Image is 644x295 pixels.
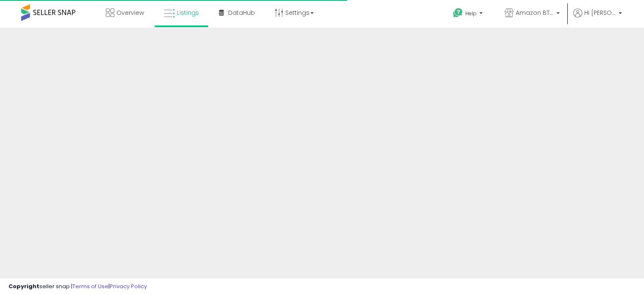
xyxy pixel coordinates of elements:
[72,282,108,290] a: Terms of Use
[446,1,491,28] a: Help
[584,8,616,17] span: Hi [PERSON_NAME]
[116,8,144,17] span: Overview
[453,8,463,18] i: Get Help
[573,8,622,28] a: Hi [PERSON_NAME]
[110,282,147,290] a: Privacy Policy
[465,10,477,17] span: Help
[177,8,199,17] span: Listings
[8,283,147,291] div: seller snap | |
[8,282,39,290] strong: Copyright
[228,8,255,17] span: DataHub
[516,8,554,17] span: Amazon BTG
